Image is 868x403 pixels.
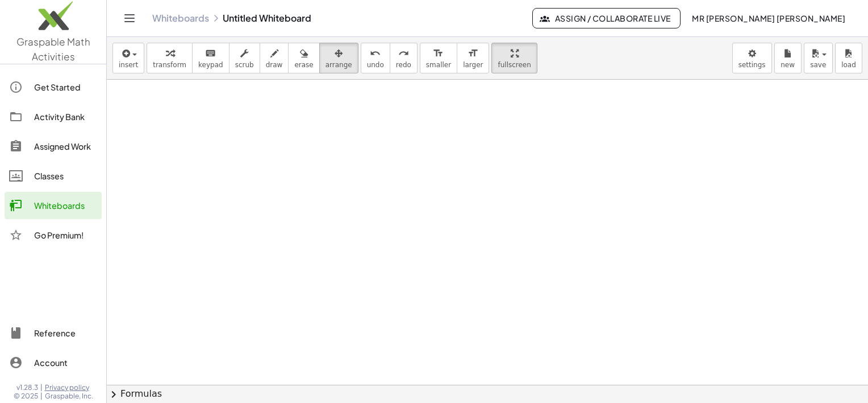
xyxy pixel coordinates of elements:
span: draw [266,61,283,69]
span: load [841,61,856,69]
span: Graspable Math Activities [16,35,90,63]
i: undo [370,47,381,60]
button: redoredo [390,43,418,73]
button: new [774,43,802,73]
span: Graspable, Inc. [45,392,93,401]
button: insert [112,43,144,73]
div: Activity Bank [34,110,97,124]
button: format_sizesmaller [420,43,457,73]
span: | [40,392,43,401]
button: fullscreen [491,43,537,73]
span: undo [367,61,384,69]
span: v1.28.3 [16,383,38,392]
div: Account [34,356,97,369]
a: Assigned Work [5,133,102,160]
span: keypad [198,61,223,69]
button: erase [288,43,319,73]
span: Assign / Collaborate Live [542,13,671,23]
span: arrange [325,61,352,69]
a: Activity Bank [5,103,102,130]
a: Classes [5,162,102,190]
span: | [40,383,43,392]
a: Account [5,349,102,376]
span: chevron_right [107,388,120,401]
span: smaller [426,61,451,69]
button: scrub [229,43,260,73]
i: format_size [433,47,444,60]
button: keyboardkeypad [192,43,229,73]
a: Get Started [5,73,102,101]
i: redo [398,47,409,60]
a: Reference [5,319,102,347]
button: Toggle navigation [120,9,139,27]
button: draw [260,43,289,73]
span: larger [463,61,483,69]
span: erase [294,61,313,69]
button: Mr [PERSON_NAME] [PERSON_NAME] [683,8,854,28]
a: Whiteboards [152,13,209,24]
a: Whiteboards [5,192,102,219]
div: Reference [34,326,97,340]
button: save [804,43,833,73]
div: Get Started [34,80,97,94]
i: format_size [468,47,478,60]
span: fullscreen [498,61,531,69]
span: settings [738,61,766,69]
span: © 2025 [14,392,38,401]
button: arrange [319,43,358,73]
span: Mr [PERSON_NAME] [PERSON_NAME] [692,13,845,23]
span: new [781,61,795,69]
button: load [835,43,862,73]
button: settings [732,43,772,73]
i: keyboard [205,47,216,60]
div: Classes [34,169,97,183]
div: Go Premium! [34,228,97,242]
a: Privacy policy [45,383,93,392]
button: chevron_rightFormulas [107,385,868,403]
button: format_sizelarger [457,43,489,73]
span: redo [396,61,411,69]
button: transform [147,43,193,73]
button: Assign / Collaborate Live [532,8,681,28]
button: undoundo [361,43,390,73]
span: save [810,61,826,69]
span: insert [119,61,138,69]
span: scrub [235,61,254,69]
div: Assigned Work [34,139,97,153]
span: transform [153,61,186,69]
div: Whiteboards [34,199,97,212]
